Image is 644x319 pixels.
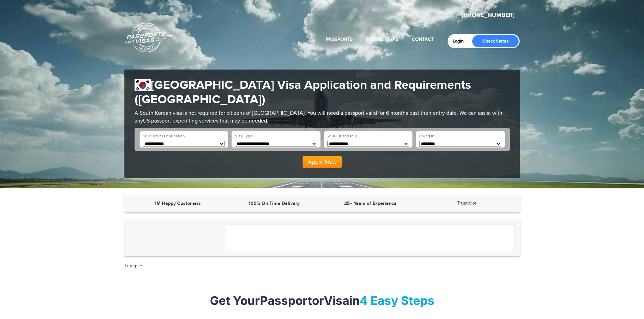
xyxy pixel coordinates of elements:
[143,133,185,139] label: Your Travel Destination
[344,201,397,206] strong: 25+ Years of Experience
[125,22,173,53] a: Passports & [DOMAIN_NAME]
[412,36,434,42] a: Contact
[366,36,398,42] a: Travel Visas
[360,293,434,308] mark: 4 Easy Steps
[303,156,342,168] button: Apply Now
[324,293,349,308] strong: Visa
[143,118,218,124] a: US passport expediting services
[457,201,476,206] a: Trustpilot
[235,133,253,139] label: Visa Type
[124,293,520,308] h2: Get Your or in
[135,78,510,107] h1: [GEOGRAPHIC_DATA] Visa Application and Requirements ([GEOGRAPHIC_DATA])
[154,201,201,206] strong: 1M Happy Customers
[453,38,469,44] a: Login
[419,133,434,139] label: Living In
[135,110,510,125] p: A South Korean visa is not required for citizens of [GEOGRAPHIC_DATA]. You will need a passport v...
[260,293,312,308] strong: Passport
[327,133,357,139] label: Your Citizenship
[124,263,144,269] a: Trustpilot
[326,36,353,42] a: Passports
[248,201,300,206] strong: 100% On Time Delivery
[462,11,515,19] a: [PHONE_NUMBER]
[472,35,519,47] a: Check Status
